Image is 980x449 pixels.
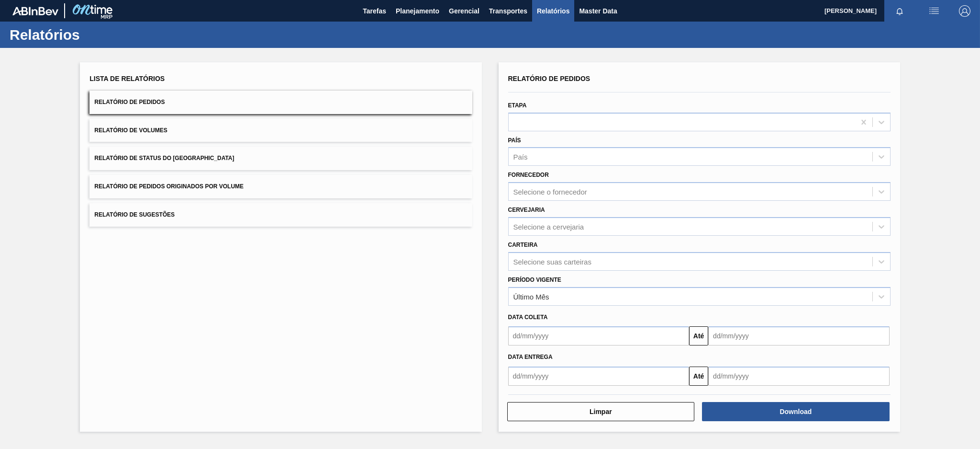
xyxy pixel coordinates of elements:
[508,172,549,178] label: Fornecedor
[94,183,244,190] span: Relatório de Pedidos Originados por Volume
[579,5,617,17] span: Master Data
[708,367,890,386] input: dd/mm/yyyy
[508,314,548,321] span: Data coleta
[508,367,690,386] input: dd/mm/yyyy
[94,127,167,134] span: Relatório de Volumes
[513,153,528,161] div: País
[702,402,890,421] button: Download
[513,222,584,230] div: Selecione a cervejaria
[489,5,527,17] span: Transportes
[689,326,708,345] button: Até
[884,4,915,18] button: Notificações
[89,75,165,82] span: Lista de Relatórios
[508,137,521,144] label: País
[513,292,549,300] div: Último Mês
[508,242,538,248] label: Carteira
[508,207,545,213] label: Cervejaria
[513,188,587,196] div: Selecione o fornecedor
[508,326,690,345] input: dd/mm/yyyy
[507,402,695,421] button: Limpar
[12,7,58,15] img: TNhmsLtSVTkK8tSr43FrP2fwEKptu5GPRR3wAAAABJRU5ErkJggg==
[708,326,890,345] input: dd/mm/yyyy
[10,29,179,40] h1: Relatórios
[94,211,175,218] span: Relatório de Sugestões
[89,175,472,198] button: Relatório de Pedidos Originados por Volume
[508,102,527,109] label: Etapa
[513,257,591,265] div: Selecione suas carteiras
[928,5,940,17] img: userActions
[94,155,234,161] span: Relatório de Status do [GEOGRAPHIC_DATA]
[363,5,386,17] span: Tarefas
[508,276,561,283] label: Período Vigente
[94,99,165,105] span: Relatório de Pedidos
[396,5,439,17] span: Planejamento
[959,5,970,17] img: Logout
[449,5,479,17] span: Gerencial
[537,5,569,17] span: Relatórios
[689,367,708,386] button: Até
[508,354,553,360] span: Data entrega
[89,203,472,227] button: Relatório de Sugestões
[89,119,472,142] button: Relatório de Volumes
[508,75,590,82] span: Relatório de Pedidos
[89,147,472,170] button: Relatório de Status do [GEOGRAPHIC_DATA]
[89,91,472,114] button: Relatório de Pedidos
